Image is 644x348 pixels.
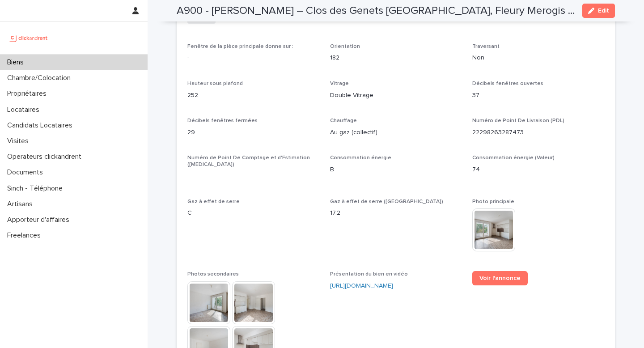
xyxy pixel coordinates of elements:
span: Voir l'annonce [479,275,521,281]
p: 252 [187,91,319,100]
span: Vitrage [330,81,349,86]
span: Consommation énergie [330,155,391,161]
p: 29 [187,128,319,137]
p: Double Vitrage [330,91,462,100]
span: Consommation énergie (Valeur) [472,155,555,161]
p: C [187,208,319,218]
span: Chauffage [330,118,357,123]
span: Edit [598,8,609,14]
p: Freelances [4,231,48,240]
span: Numéro de Point De Livraison (PDL) [472,118,564,123]
p: Artisans [4,200,40,208]
p: Documents [4,168,50,177]
p: - [187,171,319,181]
a: Voir l'annonce [472,271,528,285]
p: Apporteur d'affaires [4,216,76,224]
span: Fenêtre de la pièce principale donne sur : [187,44,293,49]
span: Décibels fenêtres ouvertes [472,81,543,86]
button: Edit [582,4,615,18]
span: Décibels fenêtres fermées [187,118,258,123]
a: [URL][DOMAIN_NAME] [330,283,393,289]
p: Biens [4,58,31,67]
span: Photo principale [472,199,514,204]
p: 37 [472,91,604,100]
p: Propriétaires [4,89,54,98]
p: Candidats Locataires [4,121,80,130]
p: 17.2 [330,208,462,218]
p: 182 [330,53,462,63]
p: - [187,53,319,63]
span: Hauteur sous plafond [187,81,243,86]
p: Sinch - Téléphone [4,184,70,193]
p: Non [472,53,604,63]
span: Numéro de Point De Comptage et d'Estimation ([MEDICAL_DATA]) [187,155,310,167]
p: Au gaz (collectif) [330,128,462,137]
p: 22298263287473 [472,128,604,137]
span: Traversant [472,44,500,49]
p: B [330,165,462,174]
p: Locataires [4,106,47,114]
p: Chambre/Colocation [4,74,78,82]
span: Présentation du bien en vidéo [330,272,408,277]
p: Operateurs clickandrent [4,153,89,161]
span: Photos secondaires [187,272,239,277]
h2: A900 - Joncs Marins – Clos des Genets rue de la Coulée Verte, Fleury Merogis 91700 [177,4,575,17]
p: 74 [472,165,604,174]
span: Orientation [330,44,360,49]
span: Gaz à effet de serre ([GEOGRAPHIC_DATA]) [330,199,443,204]
span: Gaz à effet de serre [187,199,240,204]
img: UCB0brd3T0yccxBKYDjQ [7,29,51,47]
p: Visites [4,137,36,145]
